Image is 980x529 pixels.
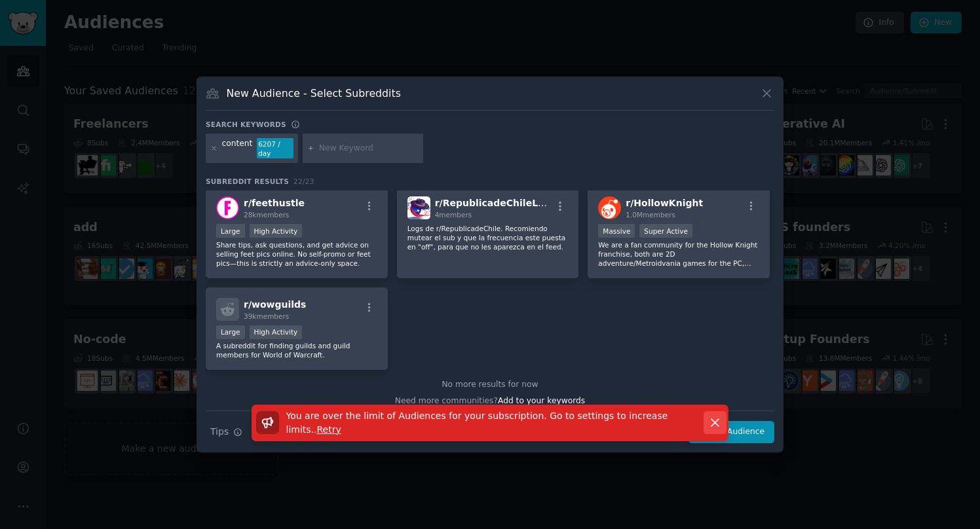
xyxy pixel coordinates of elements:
[435,198,556,208] span: r/ RepublicadeChileLogs
[598,224,635,238] div: Massive
[244,211,289,219] span: 28k members
[598,240,759,268] p: We are a fan community for the Hollow Knight franchise, both are 2D adventure/Metroidvania games ...
[216,240,377,268] p: Share tips, ask questions, and get advice on selling feet pics online. No self-promo or feet pics...
[407,196,430,219] img: RepublicadeChileLogs
[206,391,774,407] div: Need more communities?
[227,86,401,100] h3: New Audience - Select Subreddits
[286,410,668,435] span: You are over the limit of Audiences for your subscription. Go to settings to increase limits. .
[626,198,703,208] span: r/ HollowKnight
[435,211,472,219] span: 4 members
[244,312,289,320] span: 39k members
[257,138,293,159] div: 6207 / day
[598,196,621,219] img: HollowKnight
[250,224,303,238] div: High Activity
[498,396,585,405] span: Add to your keywords
[216,341,377,359] p: A subreddit for finding guilds and guild members for World of Warcraft.
[250,325,303,339] div: High Activity
[317,424,341,435] span: Retry
[206,120,286,129] h3: Search keywords
[216,224,245,238] div: Large
[244,198,305,208] span: r/ feethustle
[216,196,239,219] img: feethustle
[319,143,419,155] input: New Keyword
[244,299,306,310] span: r/ wowguilds
[206,379,774,391] div: No more results for now
[626,211,675,219] span: 1.0M members
[206,177,289,186] span: Subreddit Results
[639,224,692,238] div: Super Active
[216,325,245,339] div: Large
[407,224,569,251] p: Logs de r/RepublicadeChile. Recomiendo mutear el sub y que la frecuencia este puesta en "off", pa...
[222,138,253,159] div: content
[293,177,314,185] span: 22 / 23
